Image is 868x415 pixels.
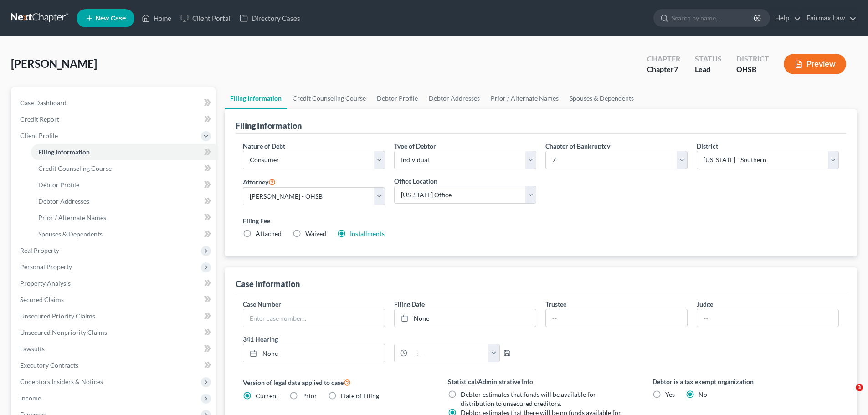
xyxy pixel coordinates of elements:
label: Type of Debtor [394,141,436,151]
a: Filing Information [225,87,287,109]
span: Unsecured Priority Claims [20,312,95,320]
span: Property Analysis [20,279,71,287]
label: 341 Hearing [238,334,541,344]
a: Prior / Alternate Names [31,210,216,226]
label: Attorney [243,176,276,187]
div: Lead [695,64,722,75]
a: Client Portal [176,10,235,26]
a: Debtor Addresses [31,193,216,210]
span: Credit Counseling Course [38,164,112,172]
label: District [697,141,718,151]
a: Prior / Alternate Names [485,87,564,109]
span: Case Dashboard [20,99,67,107]
a: Spouses & Dependents [564,87,639,109]
label: Debtor is a tax exempt organization [652,377,839,386]
span: Attached [256,230,282,237]
div: Status [695,54,722,64]
div: OHSB [736,64,769,75]
a: Property Analysis [13,275,216,292]
a: Installments [350,230,385,237]
label: Judge [697,299,713,309]
a: Debtor Profile [371,87,423,109]
div: District [736,54,769,64]
span: Secured Claims [20,296,64,303]
a: Secured Claims [13,292,216,308]
span: Debtor Profile [38,181,79,189]
span: Debtor estimates that funds will be available for distribution to unsecured creditors. [461,390,596,407]
a: None [243,344,385,362]
a: Spouses & Dependents [31,226,216,242]
iframe: Intercom live chat [837,384,859,406]
label: Chapter of Bankruptcy [545,141,610,151]
span: Client Profile [20,132,58,139]
input: -- : -- [407,344,489,362]
label: Filing Date [394,299,425,309]
span: [PERSON_NAME] [11,57,97,70]
a: Debtor Addresses [423,87,485,109]
span: 7 [674,65,678,73]
a: Executory Contracts [13,357,216,374]
span: Prior / Alternate Names [38,214,106,221]
a: Fairmax Law [802,10,857,26]
span: Filing Information [38,148,90,156]
input: Enter case number... [243,309,385,327]
span: Debtor Addresses [38,197,89,205]
span: Prior [302,392,317,400]
input: -- [697,309,838,327]
a: Directory Cases [235,10,305,26]
span: New Case [95,15,126,22]
span: Yes [665,390,675,398]
a: Case Dashboard [13,95,216,111]
div: Chapter [647,64,680,75]
span: Lawsuits [20,345,45,353]
span: Executory Contracts [20,361,78,369]
a: Unsecured Priority Claims [13,308,216,324]
input: -- [546,309,687,327]
span: Credit Report [20,115,59,123]
label: Statistical/Administrative Info [448,377,634,386]
a: Home [137,10,176,26]
span: Personal Property [20,263,72,271]
label: Trustee [545,299,566,309]
span: Codebtors Insiders & Notices [20,378,103,385]
span: 3 [856,384,863,391]
a: Unsecured Nonpriority Claims [13,324,216,341]
div: Case Information [236,278,300,289]
a: Credit Report [13,111,216,128]
label: Office Location [394,176,437,186]
span: Real Property [20,246,59,254]
label: Nature of Debt [243,141,285,151]
a: Lawsuits [13,341,216,357]
label: Filing Fee [243,216,839,225]
div: Filing Information [236,120,302,131]
label: Case Number [243,299,281,309]
span: Income [20,394,41,402]
span: Unsecured Nonpriority Claims [20,328,107,336]
a: Credit Counseling Course [287,87,371,109]
a: Help [770,10,801,26]
a: Credit Counseling Course [31,160,216,177]
span: No [699,390,707,398]
span: Current [256,392,278,400]
span: Date of Filing [341,392,379,400]
div: Chapter [647,54,680,64]
input: Search by name... [672,10,755,26]
span: Spouses & Dependents [38,230,103,238]
button: Preview [784,54,846,74]
a: Debtor Profile [31,177,216,193]
label: Version of legal data applied to case [243,377,429,388]
a: None [395,309,536,327]
span: Waived [305,230,326,237]
a: Filing Information [31,144,216,160]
